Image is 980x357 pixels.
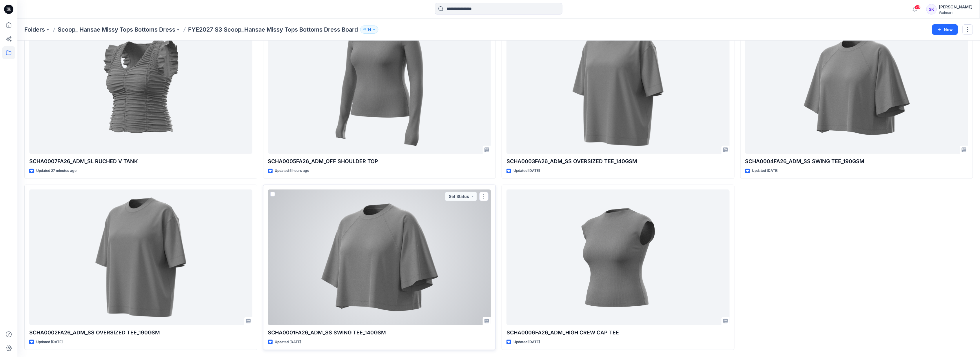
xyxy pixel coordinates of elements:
[268,329,491,337] p: SCHA0001FA26_ADM_SS SWING TEE_140GSM
[275,339,301,345] p: Updated [DATE]
[939,3,973,10] div: [PERSON_NAME]
[360,25,378,34] button: 14
[915,5,921,10] span: 70
[268,190,491,325] a: SCHA0001FA26_ADM_SS SWING TEE_140GSM
[36,339,63,345] p: Updated [DATE]
[29,18,252,154] a: SCHA0007FA26_ADM_SL RUCHED V TANK
[24,25,45,34] a: Folders
[745,18,968,154] a: SCHA0004FA26_ADM_SS SWING TEE_190GSM
[507,329,730,337] p: SCHA0006FA26_ADM_HIGH CREW CAP TEE
[507,18,730,154] a: SCHA0003FA26_ADM_SS OVERSIZED TEE_140GSM
[58,25,175,34] a: Scoop_ Hansae Missy Tops Bottoms Dress
[268,18,491,154] a: SCHA0005FA26_ADM_OFF SHOULDER TOP
[36,168,76,174] p: Updated 27 minutes ago
[939,10,973,15] div: Walmart
[745,157,968,165] p: SCHA0004FA26_ADM_SS SWING TEE_190GSM
[29,190,252,325] a: SCHA0002FA26_ADM_SS OVERSIZED TEE_190GSM
[367,26,371,33] p: 14
[29,329,252,337] p: SCHA0002FA26_ADM_SS OVERSIZED TEE_190GSM
[188,25,358,34] p: FYE2027 S3 Scoop_Hansae Missy Tops Bottoms Dress Board
[513,339,540,345] p: Updated [DATE]
[29,157,252,165] p: SCHA0007FA26_ADM_SL RUCHED V TANK
[268,157,491,165] p: SCHA0005FA26_ADM_OFF SHOULDER TOP
[507,157,730,165] p: SCHA0003FA26_ADM_SS OVERSIZED TEE_140GSM
[275,168,309,174] p: Updated 5 hours ago
[926,4,937,14] div: SK
[513,168,540,174] p: Updated [DATE]
[507,190,730,325] a: SCHA0006FA26_ADM_HIGH CREW CAP TEE
[752,168,779,174] p: Updated [DATE]
[932,24,958,35] button: New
